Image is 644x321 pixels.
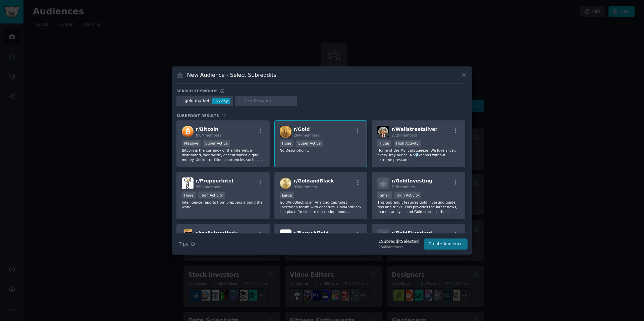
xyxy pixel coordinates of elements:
span: Subreddit Results [176,113,219,118]
span: r/ GoldInvesting [391,178,432,183]
p: Bitcoin is the currency of the Internet: a distributed, worldwide, decentralized digital money. U... [182,148,264,162]
p: This Subreddit features gold investing guide, tips and tricks. This provides the latest news, mar... [377,200,460,214]
div: High Activity [198,192,225,199]
p: GoldAndBlack is an Anarcho-Capitalist libertarian forum with decorum. GoldAndBlack is a place for... [280,200,362,214]
span: r/ Gold [294,126,310,132]
img: Wallstreetsilver [377,126,389,138]
span: 92k members [294,185,317,189]
div: Huge [377,140,391,147]
h3: Search keywords [176,89,218,93]
div: High Activity [394,192,422,199]
div: Super Active [296,140,323,147]
h3: New Audience - Select Subreddits [187,71,276,78]
span: 8.0M members [196,133,221,137]
span: 284k members [294,133,319,137]
span: 518 members [391,185,415,189]
div: Massive [182,140,201,147]
button: Tips [176,238,198,250]
img: BarrickGold [280,229,291,241]
img: Gold [280,126,291,138]
span: 272k members [391,133,417,137]
img: PrepperIntel [182,177,194,189]
div: Super Active [203,140,230,147]
span: r/ Bitcoin [196,126,218,132]
div: 284k Members [378,245,419,249]
span: r/ wallstreetbets [196,230,238,235]
img: GoldandBlack [280,177,291,189]
span: r/ GoldandBlack [294,178,334,183]
span: r/ Wallstreetsilver [391,126,437,132]
span: 350k members [196,185,221,189]
p: Intelligence reports from preppers around the world. [182,200,264,209]
div: Huge [280,140,294,147]
img: Bitcoin [182,126,194,138]
div: Small [377,192,392,199]
div: 1 Subreddit Selected [378,239,419,245]
div: Large [280,192,294,199]
img: wallstreetbets [182,229,194,241]
p: Home of the #SilverSqueeze. We love silver, every Troy ounce. No💎-hands without extreme pressure. [377,148,460,162]
input: New Keyword [244,98,294,104]
div: High Activity [394,140,421,147]
span: r/ PrepperIntel [196,178,233,183]
div: 3.5 / day [212,98,230,104]
span: Tips [179,240,188,248]
div: Huge [182,192,196,199]
span: 22 [221,114,226,118]
div: gold market [185,98,210,104]
span: r/ GoldStandard [391,230,432,235]
p: No Description... [280,148,362,153]
span: r/ BarrickGold [294,230,329,235]
button: Create Audience [424,238,468,250]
